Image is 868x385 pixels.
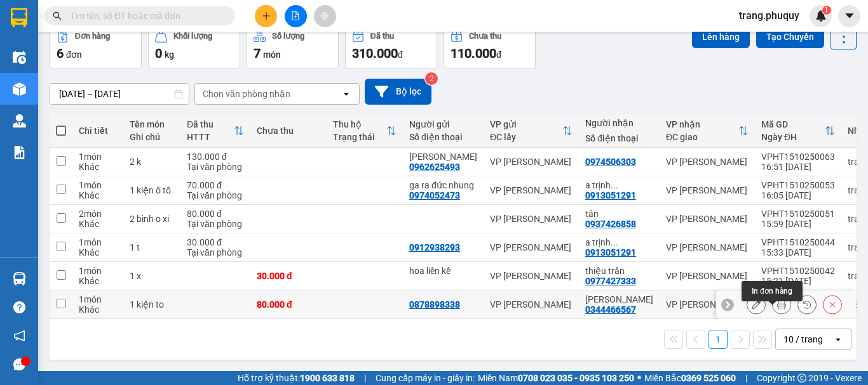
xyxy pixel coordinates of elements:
[257,271,320,281] div: 30.000 đ
[637,375,641,381] span: ⚪️
[79,209,117,219] div: 2 món
[262,11,271,20] span: plus
[50,23,142,69] button: Đơn hàng6đơn
[203,88,290,100] div: Chọn văn phòng nhận
[79,276,117,286] div: Khác
[409,132,477,142] div: Số điện thoại
[490,119,562,129] div: VP gửi
[478,371,634,385] span: Miền Nam
[666,214,749,224] div: VP [PERSON_NAME]
[742,281,803,301] div: In đơn hàng
[187,162,244,172] div: Tại văn phòng
[755,114,841,148] th: Toggle SortBy
[139,92,220,120] h1: VPHT1510250042
[352,46,398,61] span: 310.000
[247,23,339,69] button: Số lượng7món
[490,185,573,195] div: VP [PERSON_NAME]
[365,79,431,105] button: Bộ lọc
[165,49,174,60] span: kg
[660,114,755,148] th: Toggle SortBy
[585,266,653,276] div: thiệu trần
[681,373,736,383] strong: 0369 525 060
[13,301,25,313] span: question-circle
[709,330,728,349] button: 1
[585,157,636,167] div: 0974506303
[187,247,244,258] div: Tại văn phòng
[838,5,860,27] button: caret-down
[585,304,636,315] div: 0344466567
[187,237,244,247] div: 30.000 đ
[518,373,634,383] strong: 0708 023 035 - 0935 103 250
[285,5,307,27] button: file-add
[16,92,138,155] b: GỬI : VP [PERSON_NAME]
[692,25,750,48] button: Lên hàng
[409,299,460,310] div: 0878898338
[409,162,460,172] div: 0962625493
[79,304,117,315] div: Khác
[254,46,261,61] span: 7
[50,84,189,104] input: Select a date range.
[490,271,573,281] div: VP [PERSON_NAME]
[761,219,835,229] div: 15:59 [DATE]
[148,23,240,69] button: Khối lượng0kg
[490,132,562,142] div: ĐC lấy
[409,266,477,276] div: hoa liền kề
[376,371,475,385] span: Cung cấp máy in - giấy in:
[257,126,320,136] div: Chưa thu
[822,6,831,15] sup: 1
[833,334,843,344] svg: open
[490,157,573,167] div: VP [PERSON_NAME]
[611,237,618,247] span: ...
[815,10,827,22] img: icon-new-feature
[496,49,501,60] span: đ
[444,23,536,69] button: Chưa thu110.000đ
[79,162,117,172] div: Khác
[666,132,738,142] div: ĐC giao
[13,114,26,127] img: warehouse-icon
[345,23,437,69] button: Đã thu310.000đ
[255,5,277,27] button: plus
[130,119,174,129] div: Tên món
[729,8,810,23] span: trang.phuquy
[180,114,250,148] th: Toggle SortBy
[71,47,288,63] li: Hotline: 19001874
[291,11,300,20] span: file-add
[585,190,636,200] div: 0913051291
[11,8,27,27] img: logo-vxr
[79,237,117,247] div: 1 món
[585,118,653,128] div: Người nhận
[844,10,855,22] span: caret-down
[79,126,117,136] div: Chi tiết
[155,46,162,61] span: 0
[409,152,477,162] div: văn hưng
[79,219,117,229] div: Khác
[333,119,386,129] div: Thu hộ
[364,371,366,385] span: |
[409,190,460,200] div: 0974052473
[585,219,636,229] div: 0937426858
[490,299,573,310] div: VP [PERSON_NAME]
[666,185,749,195] div: VP [PERSON_NAME]
[327,114,403,148] th: Toggle SortBy
[761,152,835,162] div: VPHT1510250063
[585,247,636,258] div: 0913051291
[238,371,355,385] span: Hỗ trợ kỹ thuật:
[187,152,244,162] div: 130.000 đ
[666,299,749,310] div: VP [PERSON_NAME]
[333,132,386,142] div: Trạng thái
[761,162,835,172] div: 16:51 [DATE]
[761,247,835,258] div: 15:33 [DATE]
[79,266,117,276] div: 1 món
[756,25,824,48] button: Tạo Chuyến
[57,46,64,61] span: 6
[585,180,653,190] div: a trịnh 0936471258
[409,119,477,129] div: Người gửi
[761,180,835,190] div: VPHT1510250053
[79,294,117,304] div: 1 món
[13,51,26,64] img: warehouse-icon
[130,185,174,195] div: 1 kiện ô tô
[79,180,117,190] div: 1 món
[75,32,110,41] div: Đơn hàng
[666,119,738,129] div: VP nhận
[79,152,117,162] div: 1 món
